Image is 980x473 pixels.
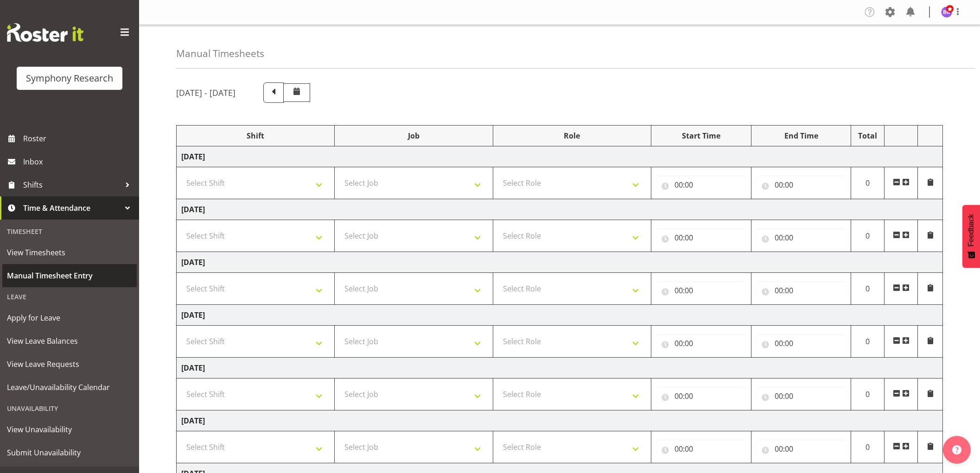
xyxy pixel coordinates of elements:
[2,287,137,306] div: Leave
[177,252,943,273] td: [DATE]
[656,130,746,141] div: Start Time
[756,130,846,141] div: End Time
[7,269,132,283] span: Manual Timesheet Entry
[2,329,137,353] a: View Leave Balances
[2,241,137,264] a: View Timesheets
[7,380,132,394] span: Leave/Unavailability Calendar
[7,311,132,325] span: Apply for Leave
[941,6,952,18] img: bhavik-kanna1260.jpg
[756,440,846,458] input: Click to select...
[2,376,137,399] a: Leave/Unavailability Calendar
[2,264,137,287] a: Manual Timesheet Entry
[756,387,846,405] input: Click to select...
[952,445,961,454] img: help-xxl-2.png
[7,334,132,348] span: View Leave Balances
[7,357,132,371] span: View Leave Requests
[656,440,746,458] input: Click to select...
[856,130,879,141] div: Total
[7,246,132,259] span: View Timesheets
[2,306,137,329] a: Apply for Leave
[656,387,746,405] input: Click to select...
[656,176,746,194] input: Click to select...
[756,281,846,300] input: Click to select...
[851,326,885,358] td: 0
[2,353,137,376] a: View Leave Requests
[756,228,846,247] input: Click to select...
[177,199,943,220] td: [DATE]
[498,130,646,141] div: Role
[962,205,980,268] button: Feedback - Show survey
[23,178,121,192] span: Shifts
[656,281,746,300] input: Click to select...
[177,410,943,431] td: [DATE]
[2,441,137,464] a: Submit Unavailability
[7,423,132,436] span: View Unavailability
[177,358,943,378] td: [DATE]
[181,130,330,141] div: Shift
[23,132,134,145] span: Roster
[851,273,885,305] td: 0
[176,88,235,98] h5: [DATE] - [DATE]
[7,446,132,460] span: Submit Unavailability
[2,418,137,441] a: View Unavailability
[7,23,83,42] img: Rosterit website logo
[851,431,885,463] td: 0
[967,214,975,246] span: Feedback
[2,399,137,418] div: Unavailability
[177,146,943,167] td: [DATE]
[851,220,885,252] td: 0
[756,176,846,194] input: Click to select...
[23,201,121,215] span: Time & Attendance
[26,71,113,85] div: Symphony Research
[339,130,488,141] div: Job
[656,334,746,353] input: Click to select...
[851,378,885,410] td: 0
[177,305,943,326] td: [DATE]
[23,155,134,169] span: Inbox
[176,48,264,59] h4: Manual Timesheets
[756,334,846,353] input: Click to select...
[656,228,746,247] input: Click to select...
[851,167,885,199] td: 0
[2,222,137,241] div: Timesheet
